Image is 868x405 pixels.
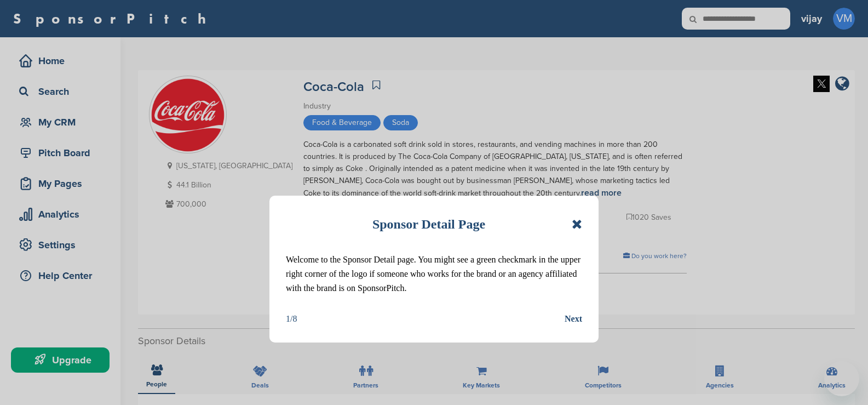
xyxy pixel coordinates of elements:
p: Welcome to the Sponsor Detail page. You might see a green checkmark in the upper right corner of ... [286,253,582,295]
iframe: Button to launch messaging window [824,361,859,396]
h1: Sponsor Detail Page [372,212,485,236]
button: Next [565,312,582,326]
div: 1/8 [286,312,297,326]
